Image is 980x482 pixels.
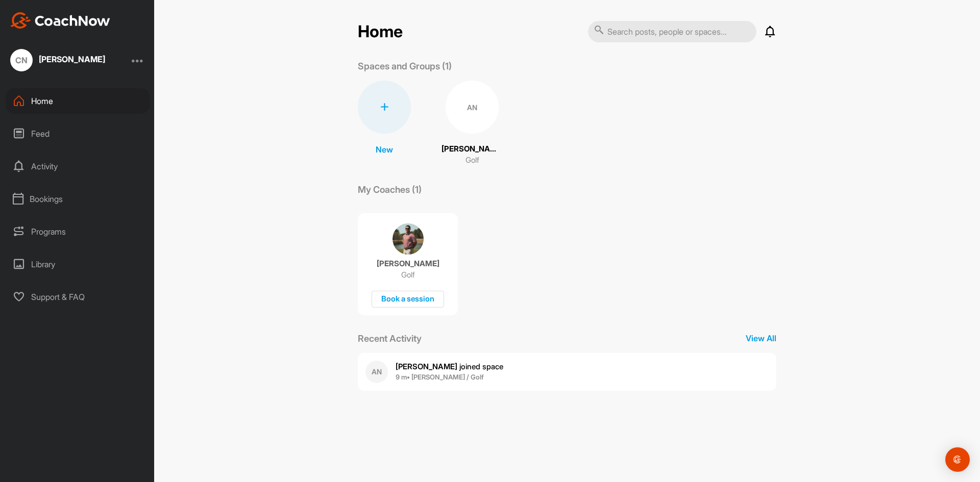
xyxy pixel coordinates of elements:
div: Support & FAQ [6,284,150,310]
span: joined space [396,362,503,371]
div: Bookings [6,186,150,212]
div: Book a session [372,291,444,308]
div: Programs [6,219,150,244]
div: Home [6,88,150,114]
b: [PERSON_NAME] [396,362,457,371]
p: Spaces and Groups (1) [358,59,452,73]
div: [PERSON_NAME] [39,55,105,63]
p: Golf [465,155,479,166]
div: Activity [6,154,150,179]
p: [PERSON_NAME] [377,259,439,269]
p: Recent Activity [358,332,422,345]
h2: Home [358,22,403,42]
p: Golf [401,270,415,280]
p: My Coaches (1) [358,183,422,196]
b: 9 m • [PERSON_NAME] / Golf [396,373,484,381]
img: coach avatar [393,223,424,255]
div: AN [446,81,499,134]
p: [PERSON_NAME] [442,143,503,155]
div: Library [6,251,150,277]
input: Search posts, people or spaces... [588,21,756,42]
p: New [376,143,393,156]
div: Open Intercom Messenger [945,447,970,472]
div: CN [10,49,33,71]
a: AN[PERSON_NAME]Golf [442,81,503,166]
img: CoachNow [10,12,110,29]
p: View All [746,332,776,344]
div: AN [365,361,388,383]
div: Feed [6,121,150,146]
